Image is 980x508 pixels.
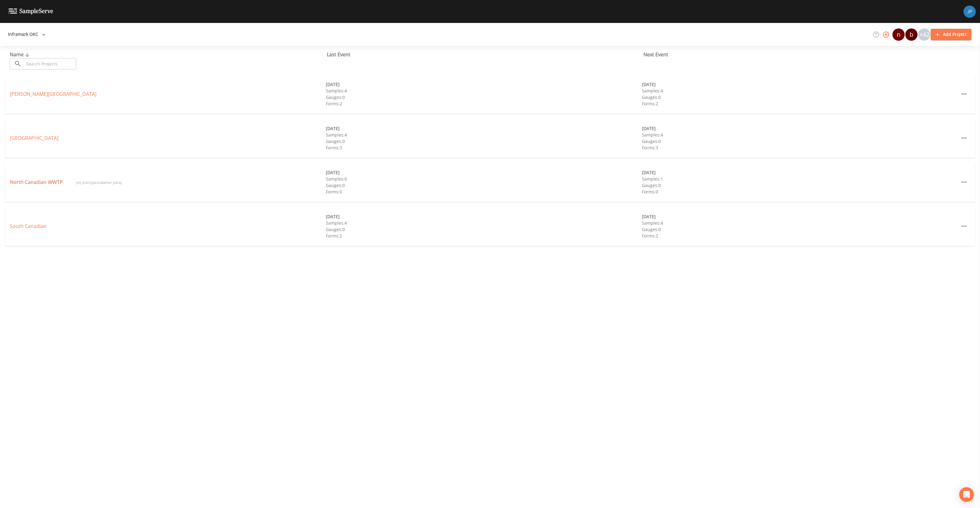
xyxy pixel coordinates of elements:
div: [DATE] [326,213,642,220]
a: South Canadian [10,223,47,230]
div: Gauges: 0 [326,182,642,189]
div: Last Event [327,51,644,58]
div: Samples: 4 [326,88,642,94]
div: +42 [918,28,930,41]
div: b [905,28,918,41]
div: Samples: 4 [642,88,958,94]
button: Inframark OKC [6,29,48,40]
div: Samples: 4 [642,220,958,226]
div: Gauges: 0 [642,226,958,233]
div: Forms: 0 [326,189,642,195]
div: Forms: 2 [642,100,958,107]
div: Forms: 2 [642,233,958,239]
div: Forms: 3 [642,144,958,151]
img: 41241ef155101aa6d92a04480b0d0000 [963,6,976,18]
div: Gauges: 0 [326,138,642,144]
div: Gauges: 0 [642,138,958,144]
div: bturner@inframark.com [905,28,918,41]
div: Gauges: 0 [642,182,958,189]
div: Forms: 2 [326,233,642,239]
div: Gauges: 0 [642,94,958,100]
div: Gauges: 0 [326,226,642,233]
div: nicholas.wilson@inframark.com [892,28,905,41]
div: Gauges: 0 [326,94,642,100]
div: [DATE] [326,81,642,88]
div: Forms: 3 [326,144,642,151]
button: Add Project [931,29,971,40]
a: [GEOGRAPHIC_DATA] [10,135,58,141]
div: [DATE] [642,169,958,176]
span: [US_STATE][GEOGRAPHIC_DATA] [76,181,122,185]
div: [DATE] [642,125,958,132]
div: [DATE] [326,125,642,132]
span: Name [10,51,31,58]
input: Search Projects [24,58,76,69]
div: Samples: 4 [326,220,642,226]
div: Open Intercom Messenger [959,487,974,502]
a: North Canadian WWTP [10,179,64,185]
div: Samples: 0 [326,176,642,182]
div: [DATE] [326,169,642,176]
div: Samples: 4 [642,132,958,138]
div: Forms: 2 [326,100,642,107]
div: [DATE] [642,81,958,88]
div: Samples: 4 [326,132,642,138]
a: [PERSON_NAME][GEOGRAPHIC_DATA] [10,91,96,97]
div: [DATE] [642,213,958,220]
img: logo [9,9,53,14]
div: Next Event [643,51,960,58]
div: n [892,28,905,41]
div: Samples: 1 [642,176,958,182]
div: Forms: 0 [642,189,958,195]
